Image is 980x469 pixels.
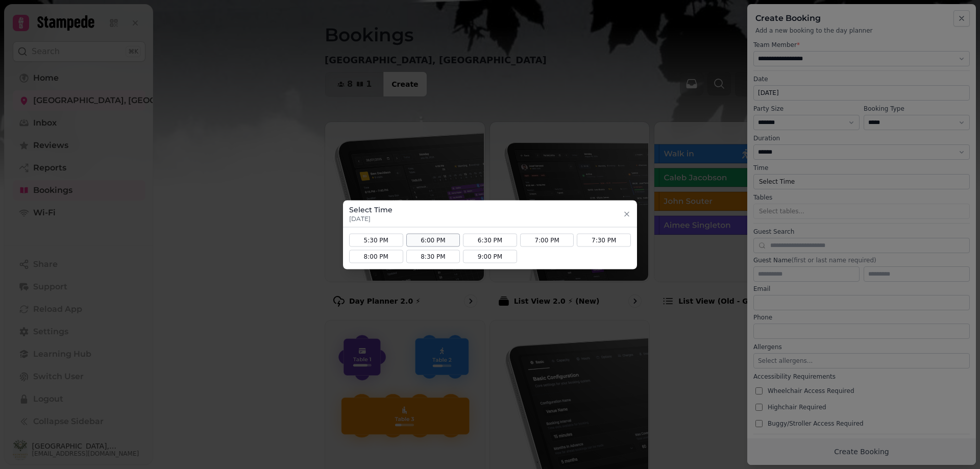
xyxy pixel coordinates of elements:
[349,233,403,246] button: 5:30 PM
[349,204,393,214] h3: Select Time
[349,214,393,223] p: [DATE]
[463,233,517,246] button: 6:30 PM
[349,250,403,263] button: 8:00 PM
[577,233,631,246] button: 7:30 PM
[406,233,460,246] button: 6:00 PM
[520,233,574,246] button: 7:00 PM
[463,250,517,263] button: 9:00 PM
[406,250,460,263] button: 8:30 PM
